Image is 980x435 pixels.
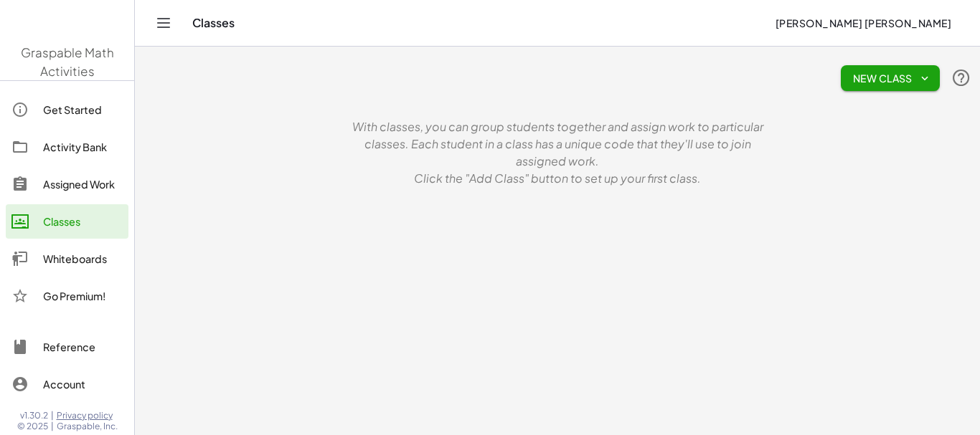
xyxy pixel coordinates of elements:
a: Whiteboards [6,242,128,276]
div: Whiteboards [43,250,123,267]
span: | [51,410,54,421]
p: Click the "Add Class" button to set up your first class. [342,170,773,187]
div: Get Started [43,101,123,118]
div: Reference [43,338,123,355]
a: Assigned Work [6,167,128,201]
span: v1.30.2 [20,410,48,421]
p: With classes, you can group students together and assign work to particular classes. Each student... [342,118,773,170]
span: © 2025 [17,421,48,432]
span: Graspable Math Activities [21,44,114,79]
div: Assigned Work [43,176,123,193]
a: Get Started [6,92,128,127]
span: | [51,421,54,432]
span: New Class [852,72,928,85]
div: Account [43,376,123,393]
a: Classes [6,204,128,239]
span: [PERSON_NAME] [PERSON_NAME] [775,16,951,29]
div: Activity Bank [43,138,123,156]
div: Go Premium! [43,287,123,305]
button: [PERSON_NAME] [PERSON_NAME] [763,10,963,36]
a: Reference [6,330,128,364]
span: Graspable, Inc. [57,421,118,432]
button: Toggle navigation [152,11,175,34]
div: Classes [43,213,123,230]
a: Activity Bank [6,130,128,164]
a: Privacy policy [57,410,118,421]
a: Account [6,367,128,401]
button: New Class [841,65,940,91]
